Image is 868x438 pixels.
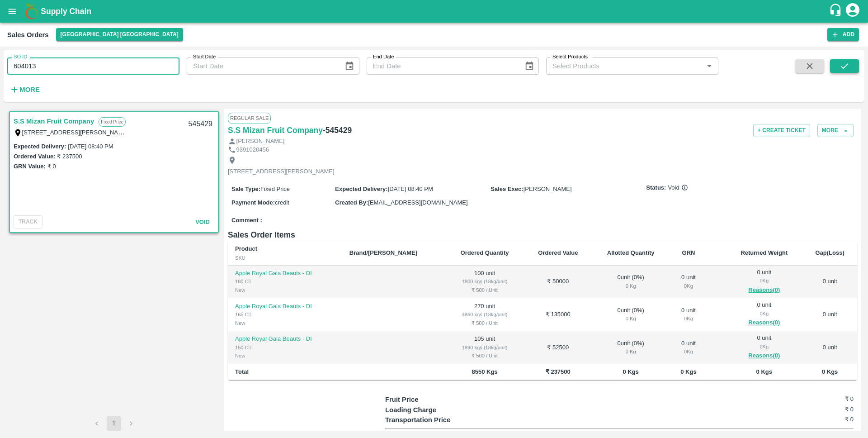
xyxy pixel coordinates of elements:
label: ₹ 0 [47,163,56,170]
div: 0 Kg [599,282,662,290]
button: Add [827,28,859,41]
p: Apple Royal Gala Beauts - DI [235,269,335,278]
div: 0 unit ( 0 %) [599,306,662,323]
div: ₹ 500 / Unit [453,319,517,327]
a: S.S Mizan Fruit Company [228,124,323,137]
b: 8550 Kgs [472,368,498,375]
td: ₹ 50000 [524,266,592,299]
div: Sales Orders [7,29,49,41]
div: 0 Kg [677,314,700,323]
h6: ₹ 0 [775,405,854,414]
div: SKU [235,254,335,262]
b: GRN [682,249,695,256]
h6: ₹ 0 [775,395,854,404]
b: Product [235,245,257,252]
label: Ordered Value: [14,153,55,160]
span: Regular Sale [228,113,271,124]
input: Start Date [187,57,337,75]
div: 165 CT [235,310,335,319]
button: More [817,124,854,137]
label: Expected Delivery : [14,143,66,150]
button: open drawer [2,1,23,22]
input: Select Products [549,60,701,72]
div: account of current user [844,2,861,21]
label: Comment : [231,216,262,225]
h6: ₹ 0 [775,415,854,424]
div: New [235,286,335,294]
label: Sales Exec : [491,186,523,192]
div: ₹ 500 / Unit [453,352,517,360]
label: ₹ 237500 [57,153,82,160]
span: [EMAIL_ADDRESS][DOMAIN_NAME] [368,199,467,206]
label: SO ID [14,53,27,61]
div: 0 Kg [599,314,662,323]
div: 0 unit [733,268,795,295]
td: 0 unit [802,266,857,299]
div: 0 Kg [677,348,700,356]
td: 270 unit [445,298,524,331]
button: Open [703,60,715,72]
p: Loading Charge [385,405,502,415]
td: 0 unit [802,298,857,331]
div: 545429 [183,114,218,135]
h6: Sales Order Items [228,229,857,241]
span: Fixed Price [260,186,290,192]
div: 150 CT [235,343,335,352]
input: Enter SO ID [7,57,179,75]
label: Sale Type : [231,186,260,192]
span: [PERSON_NAME] [524,186,572,192]
p: Apple Royal Gala Beauts - DI [235,335,335,343]
label: [DATE] 08:40 PM [68,143,113,150]
label: Created By : [335,199,368,206]
p: [PERSON_NAME] [236,137,285,146]
label: GRN Value: [14,163,46,170]
div: 0 unit ( 0 %) [599,339,662,356]
div: 0 unit [677,273,700,290]
div: 0 Kg [733,309,795,318]
span: Void [668,184,688,192]
td: ₹ 52500 [524,331,592,364]
strong: More [19,86,40,93]
b: Ordered Value [538,249,578,256]
button: Reasons(0) [733,351,795,361]
div: 1890 kgs (18kg/unit) [453,343,517,352]
b: 0 Kgs [756,368,772,375]
b: Brand/[PERSON_NAME] [349,249,417,256]
b: Returned Weight [741,249,788,256]
button: Choose date [521,57,538,75]
b: 0 Kgs [822,368,838,375]
a: Supply Chain [41,5,829,18]
div: 0 Kg [677,282,700,290]
label: End Date [373,53,394,61]
div: 0 Kg [599,348,662,356]
span: Void [195,219,210,225]
p: Apple Royal Gala Beauts - DI [235,302,335,311]
p: 9391020456 [236,146,269,154]
p: Fixed Price [99,117,126,127]
p: Transportation Price [385,415,502,425]
b: Allotted Quantity [607,249,655,256]
b: Total [235,368,249,375]
div: New [235,319,335,327]
td: 0 unit [802,331,857,364]
a: S.S Mizan Fruit Company [14,115,94,127]
div: customer-support [829,3,844,19]
input: End Date [367,57,517,75]
button: page 1 [107,416,121,431]
label: Select Products [552,53,588,61]
b: 0 Kgs [680,368,696,375]
b: Supply Chain [41,7,91,16]
label: Expected Delivery : [335,186,387,192]
b: Gap(Loss) [816,249,844,256]
div: 0 Kg [733,276,795,285]
td: ₹ 135000 [524,298,592,331]
div: New [235,352,335,360]
div: 0 unit ( 0 %) [599,273,662,290]
div: ₹ 500 / Unit [453,286,517,294]
div: 0 Kg [733,343,795,351]
td: 100 unit [445,266,524,299]
span: [DATE] 08:40 PM [388,186,433,192]
button: Select DC [56,28,183,41]
label: Status: [646,184,666,192]
img: logo [23,2,41,20]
